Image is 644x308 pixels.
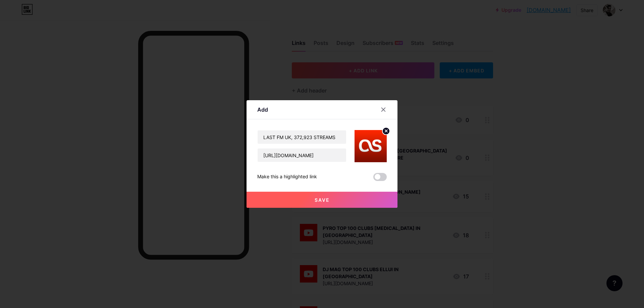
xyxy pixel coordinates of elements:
img: link_thumbnail [355,130,387,162]
div: Make this a highlighted link [257,173,317,181]
input: Title [258,130,346,144]
button: Save [247,192,397,208]
input: URL [258,148,346,162]
div: Add [257,106,268,114]
span: Save [315,197,330,203]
